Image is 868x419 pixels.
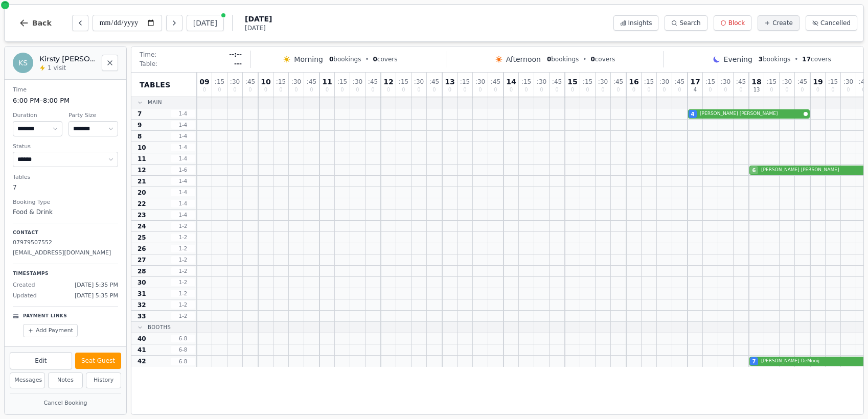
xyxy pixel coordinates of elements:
span: 0 [847,87,850,92]
span: Tables [140,80,171,90]
dt: Time [13,86,118,95]
h2: Kirsty [PERSON_NAME] [39,54,96,64]
dt: Status [13,143,118,151]
dt: Duration [13,111,62,120]
span: Cancelled [820,19,851,27]
span: 20 [138,189,146,197]
dd: 6:00 PM – 8:00 PM [13,96,118,106]
span: 1 - 4 [171,132,195,140]
span: 17 [690,78,700,85]
span: 1 - 4 [171,189,195,196]
span: : 30 [475,79,485,85]
span: 17 [802,56,811,63]
dd: 7 [13,183,118,192]
span: 0 [739,87,742,92]
span: Afternoon [506,54,541,64]
span: 6 - 8 [171,335,195,342]
span: 0 [601,87,604,92]
span: [DATE] 5:35 PM [75,281,118,290]
span: 1 - 2 [171,301,195,309]
span: Evening [724,54,752,64]
span: : 30 [598,79,608,85]
span: 09 [199,78,209,85]
span: 23 [138,211,146,219]
span: [DATE] 5:35 PM [75,292,118,300]
button: Search [665,15,707,31]
span: : 45 [307,79,316,85]
span: 0 [340,87,344,92]
span: Morning [294,54,323,64]
p: [EMAIL_ADDRESS][DOMAIN_NAME] [13,249,118,258]
span: 0 [294,87,298,92]
span: : 15 [828,79,838,85]
span: [DATE] [245,14,272,24]
p: 07979507552 [13,239,118,247]
span: Updated [13,292,37,300]
span: 0 [663,87,666,92]
span: 1 - 4 [171,200,195,207]
span: : 45 [675,79,684,85]
button: Cancel Booking [10,397,121,410]
span: : 30 [843,79,853,85]
span: 1 - 2 [171,290,195,297]
button: [DATE] [187,15,224,31]
span: 0 [203,87,206,92]
span: 11 [322,78,332,85]
span: 24 [138,222,146,230]
span: 40 [138,335,146,343]
span: 3 [759,56,763,63]
span: 6 [752,167,756,174]
span: 0 [831,87,834,92]
span: 1 - 4 [171,144,195,151]
span: 0 [310,87,313,92]
span: : 30 [414,79,424,85]
span: 0 [371,87,374,92]
span: [PERSON_NAME] DeMooij [761,358,863,365]
span: 13 [445,78,454,85]
span: : 15 [399,79,408,85]
span: [DATE] [245,24,272,32]
span: 33 [138,312,146,320]
span: 30 [138,278,146,287]
span: Insights [628,19,652,27]
span: 0 [356,87,359,92]
span: 32 [138,301,146,309]
span: : 45 [613,79,623,85]
span: 1 - 4 [171,177,195,185]
span: 0 [785,87,788,92]
dt: Tables [13,173,118,182]
span: bookings [329,55,361,63]
span: 25 [138,234,146,242]
span: 27 [138,256,146,264]
button: Seat Guest [75,353,121,369]
span: 1 - 2 [171,256,195,264]
span: 1 - 2 [171,312,195,320]
span: 1 - 4 [171,211,195,219]
button: Create [758,15,800,31]
span: : 15 [767,79,776,85]
span: 26 [138,245,146,253]
span: 0 [373,56,377,63]
span: 1 visit [48,64,66,72]
span: 1 - 2 [171,245,195,252]
span: : 30 [353,79,362,85]
span: : 15 [460,79,470,85]
span: 16 [629,78,638,85]
span: 4 [691,110,695,118]
span: 0 [329,56,333,63]
span: 0 [616,87,620,92]
span: : 15 [583,79,592,85]
span: 4 [694,87,697,92]
button: Notes [48,373,83,388]
dd: Food & Drink [13,207,118,217]
div: KS [13,53,33,73]
span: : 45 [491,79,500,85]
span: 41 [138,346,146,354]
button: Messages [10,373,45,388]
span: 15 [567,78,577,85]
span: 1 - 2 [171,278,195,286]
span: Block [728,19,745,27]
span: 1 - 2 [171,222,195,230]
span: 0 [801,87,804,92]
span: 1 - 2 [171,267,195,275]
